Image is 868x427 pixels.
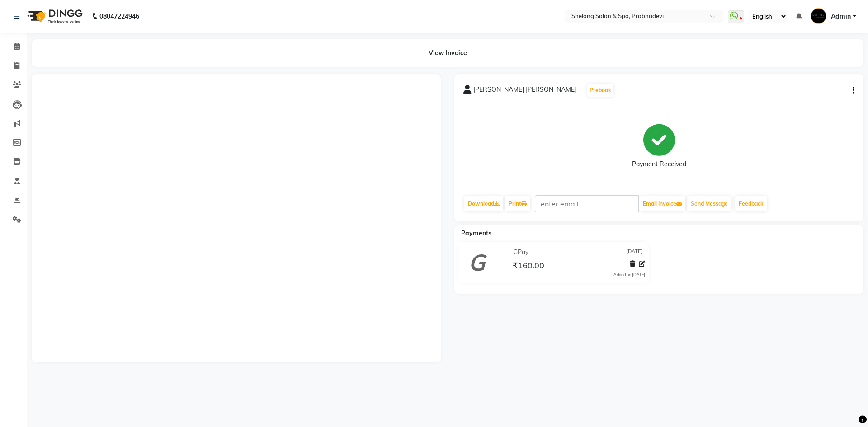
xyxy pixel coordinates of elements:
[23,4,85,29] img: logo
[587,84,613,97] button: Prebook
[99,4,139,29] b: 08047224946
[735,196,767,211] a: Feedback
[464,196,503,211] a: Download
[505,196,530,211] a: Print
[32,39,863,67] div: View Invoice
[831,12,851,21] span: Admin
[513,260,544,273] span: ₹160.00
[632,160,686,169] div: Payment Received
[626,248,643,257] span: [DATE]
[461,229,491,237] span: Payments
[473,85,576,98] span: [PERSON_NAME] [PERSON_NAME]
[811,8,826,24] img: Admin
[535,195,639,212] input: enter email
[639,196,685,211] button: Email Invoice
[513,248,528,257] span: GPay
[613,272,645,278] div: Added on [DATE]
[687,196,731,211] button: Send Message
